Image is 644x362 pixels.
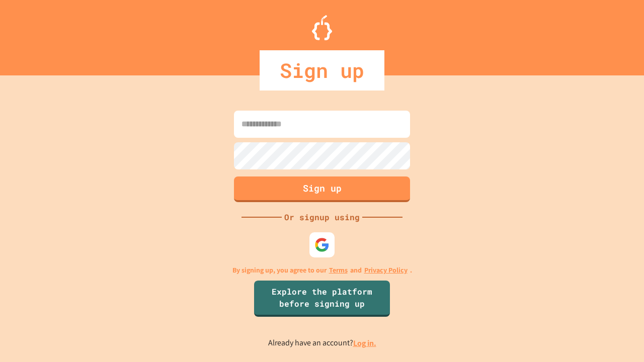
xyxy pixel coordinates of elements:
[232,265,412,276] p: By signing up, you agree to our and .
[282,211,362,223] div: Or signup using
[364,265,408,276] a: Privacy Policy
[314,237,330,252] img: google-icon.svg
[268,337,376,349] p: Already have an account?
[353,338,376,348] a: Log in.
[312,15,332,40] img: Logo.svg
[329,265,348,276] a: Terms
[260,50,384,90] div: Sign up
[234,176,410,202] button: Sign up
[254,281,390,317] a: Explore the platform before signing up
